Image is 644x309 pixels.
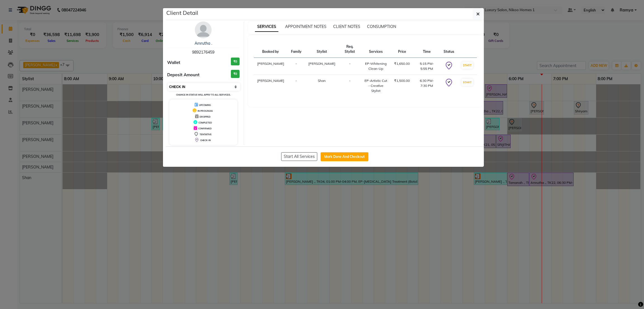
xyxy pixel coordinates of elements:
h5: Client Detail [166,9,198,17]
span: Wallet [167,60,180,66]
span: DROPPED [200,115,210,118]
a: Amrutha . [195,41,212,46]
span: Deposit Amount [167,72,200,78]
span: CHECK-IN [200,139,211,142]
th: Req. Stylist [339,41,361,58]
span: 9892176459 [192,50,214,55]
span: Shan [318,79,326,83]
span: CONSUMPTION [367,24,396,29]
th: Stylist [305,41,339,58]
span: [PERSON_NAME] [308,61,335,66]
span: TENTATIVE [200,133,212,136]
span: COMPLETED [198,121,212,124]
h3: ₹0 [231,58,240,66]
span: APPOINTMENT NOTES [285,24,326,29]
td: [PERSON_NAME] [254,75,288,97]
td: 6:30 PM-7:30 PM [413,75,440,97]
button: Mark Done And Checkout [321,152,368,161]
span: SERVICES [255,22,278,32]
th: Family [288,41,305,58]
span: CONFIRMED [198,127,212,130]
th: Price [391,41,413,58]
td: - [288,58,305,75]
td: - [339,75,361,97]
td: - [288,75,305,97]
td: 5:15 PM-5:55 PM [413,58,440,75]
span: IN PROGRESS [198,110,213,112]
div: EP-Whitening Clean-Up [364,61,387,71]
th: Services [361,41,391,58]
td: [PERSON_NAME] [254,58,288,75]
button: Start All Services [281,152,317,161]
span: UPCOMING [199,104,211,106]
div: ₹1,500.00 [394,78,410,83]
button: START [461,62,473,69]
span: CLIENT NOTES [333,24,360,29]
td: - [339,58,361,75]
div: EP-Artistic Cut - Creative Stylist [364,78,387,93]
img: avatar [195,22,212,38]
button: START [461,79,473,86]
h3: ₹0 [231,70,240,78]
th: Booked by [254,41,288,58]
small: Change in status will apply to all services. [176,93,231,96]
th: Status [440,41,458,58]
th: Time [413,41,440,58]
div: ₹1,650.00 [394,61,410,66]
